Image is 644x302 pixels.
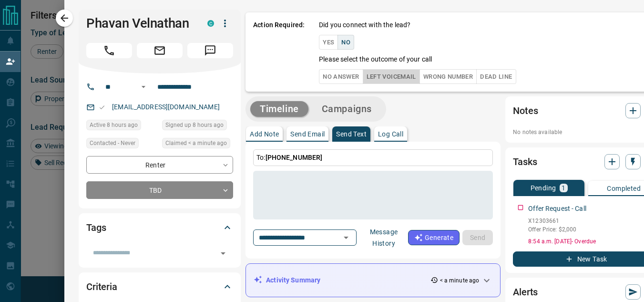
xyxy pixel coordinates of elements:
p: Log Call [378,131,403,137]
p: Completed [607,185,641,192]
h2: Tags [86,220,106,235]
p: Did you connect with the lead? [319,20,410,30]
button: Message History [359,224,408,251]
span: Contacted - Never [90,138,135,148]
button: No [337,35,354,50]
button: Open [138,81,149,93]
span: Claimed < a minute ago [165,138,227,148]
div: Activity Summary< a minute ago [254,271,492,289]
p: Activity Summary [266,275,320,285]
button: Timeline [250,101,308,117]
h2: Tasks [513,154,537,169]
button: Open [339,231,353,244]
p: X12303661 [528,217,576,225]
button: Open [216,247,230,260]
button: Wrong Number [419,69,477,84]
div: Tags [86,216,233,239]
div: Thu Aug 14 2025 [162,120,233,133]
div: Criteria [86,275,233,298]
span: [PHONE_NUMBER] [266,154,323,161]
span: Active 8 hours ago [90,120,138,130]
div: condos.ca [207,20,214,27]
div: TBD [86,181,233,199]
a: [EMAIL_ADDRESS][DOMAIN_NAME] [112,103,220,111]
svg: Email Valid [99,104,105,111]
button: Campaigns [312,101,381,117]
div: Thu Aug 14 2025 [86,120,157,133]
p: To: [253,149,493,166]
p: Offer Request - Call [528,204,586,214]
p: Send Email [290,131,325,137]
div: Renter [86,156,233,174]
h1: Phavan Velnathan [86,16,193,31]
button: Generate [408,230,460,245]
button: Dead Line [476,69,516,84]
span: Call [86,43,132,58]
button: Yes [319,35,338,50]
p: Pending [531,185,556,191]
button: Left Voicemail [363,69,420,84]
span: Message [187,43,233,58]
div: Thu Aug 14 2025 [162,138,233,151]
h2: Notes [513,103,538,118]
h2: Criteria [86,279,117,294]
p: Please select the outcome of your call [319,54,432,64]
span: Signed up 8 hours ago [165,120,224,130]
p: < a minute ago [440,276,480,285]
h2: Alerts [513,284,538,300]
button: No Answer [319,69,363,84]
p: 1 [562,185,565,191]
p: Offer Price: $2,000 [528,225,576,234]
p: Add Note [250,131,279,137]
p: Send Text [336,131,367,137]
p: Action Required: [253,20,305,84]
span: Email [137,43,183,58]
